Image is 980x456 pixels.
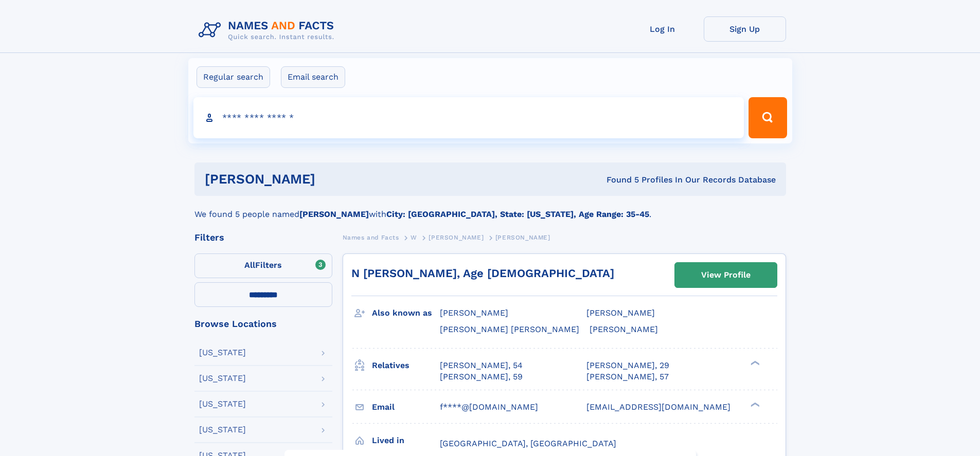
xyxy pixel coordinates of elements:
a: Sign Up [704,16,786,42]
div: [US_STATE] [199,400,246,408]
label: Regular search [197,66,270,88]
input: search input [193,97,744,138]
a: [PERSON_NAME], 59 [440,371,523,382]
h3: Email [372,398,440,416]
div: View Profile [701,263,751,287]
div: Filters [194,233,332,242]
label: Email search [281,66,345,88]
label: Filters [194,253,332,278]
span: All [244,260,255,270]
h3: Lived in [372,432,440,449]
h1: [PERSON_NAME] [205,173,461,186]
div: ❯ [748,401,760,408]
div: Found 5 Profiles In Our Records Database [461,174,776,186]
a: N [PERSON_NAME], Age [DEMOGRAPHIC_DATA] [351,267,614,280]
img: Logo Names and Facts [194,16,343,44]
div: ❯ [748,359,760,366]
div: Browse Locations [194,319,332,329]
div: [US_STATE] [199,426,246,434]
b: [PERSON_NAME] [299,209,369,219]
span: [PERSON_NAME] [440,308,508,318]
span: [PERSON_NAME] [495,234,550,241]
a: Names and Facts [343,231,399,244]
a: Log In [621,16,704,42]
a: W [411,231,417,244]
span: [PERSON_NAME] [590,324,658,334]
a: [PERSON_NAME], 57 [586,371,669,382]
button: Search Button [749,97,787,138]
div: [US_STATE] [199,374,246,382]
a: View Profile [675,263,777,287]
a: [PERSON_NAME], 54 [440,360,523,371]
span: [PERSON_NAME] [429,234,484,241]
span: W [411,234,417,241]
span: [PERSON_NAME] [586,308,655,318]
a: [PERSON_NAME] [429,231,484,244]
span: [EMAIL_ADDRESS][DOMAIN_NAME] [586,402,730,412]
div: We found 5 people named with . [194,196,786,221]
b: City: [GEOGRAPHIC_DATA], State: [US_STATE], Age Range: 35-45 [386,209,649,219]
span: [GEOGRAPHIC_DATA], [GEOGRAPHIC_DATA] [440,439,616,448]
h3: Also known as [372,304,440,322]
a: [PERSON_NAME], 29 [586,360,669,371]
span: [PERSON_NAME] [PERSON_NAME] [440,324,579,334]
div: [US_STATE] [199,349,246,357]
h3: Relatives [372,357,440,374]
